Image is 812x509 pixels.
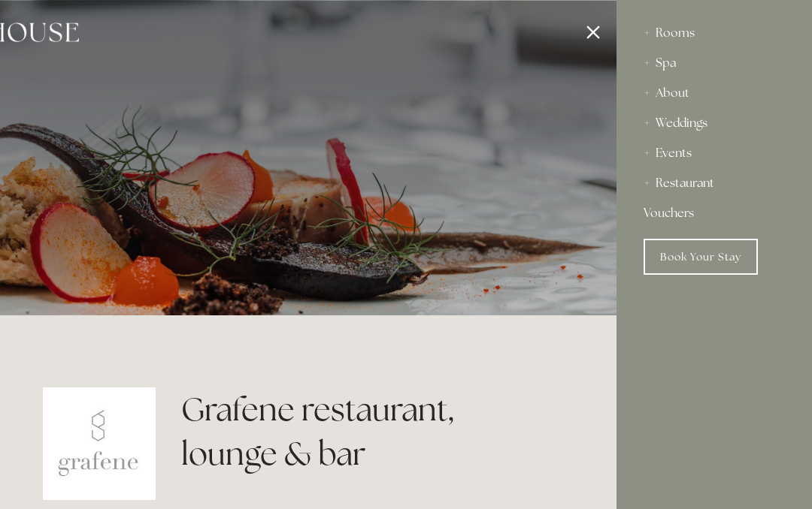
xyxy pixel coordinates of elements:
div: About [644,78,785,108]
div: Rooms [644,18,785,48]
div: Events [644,138,785,168]
a: Book Your Stay [644,239,758,275]
div: Restaurant [644,168,785,198]
div: Spa [644,48,785,78]
div: Weddings [644,108,785,138]
a: Vouchers [644,198,785,228]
